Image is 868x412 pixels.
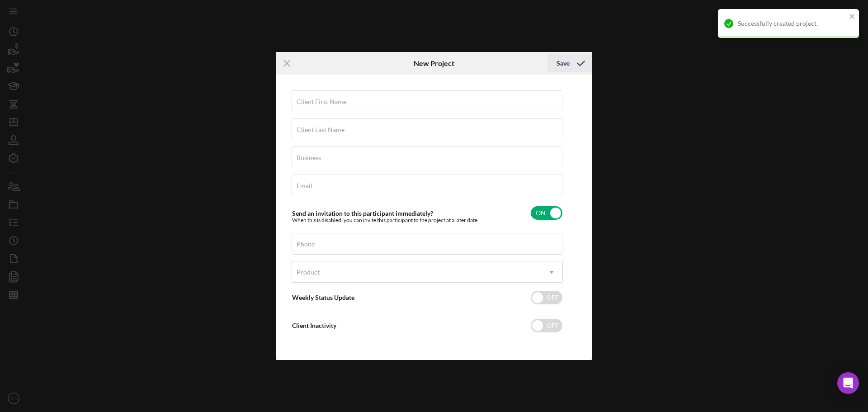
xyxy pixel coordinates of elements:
label: Send an invitation to this participant immediately? [292,209,433,217]
button: Save [547,54,592,72]
div: Successfully created project. [738,20,846,27]
div: Save [557,54,570,72]
h6: New Project [414,59,454,67]
div: Open Intercom Messenger [837,372,859,394]
label: Client Inactivity [292,322,336,329]
label: Weekly Status Update [292,294,354,301]
div: When this is disabled, you can invite this participant to the project at a later date. [292,217,479,223]
div: Product [297,269,320,276]
label: Email [297,182,312,189]
label: Phone [297,241,315,248]
label: Client Last Name [297,126,344,133]
label: Business [297,154,321,161]
button: close [849,13,855,21]
label: Client First Name [297,98,346,105]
